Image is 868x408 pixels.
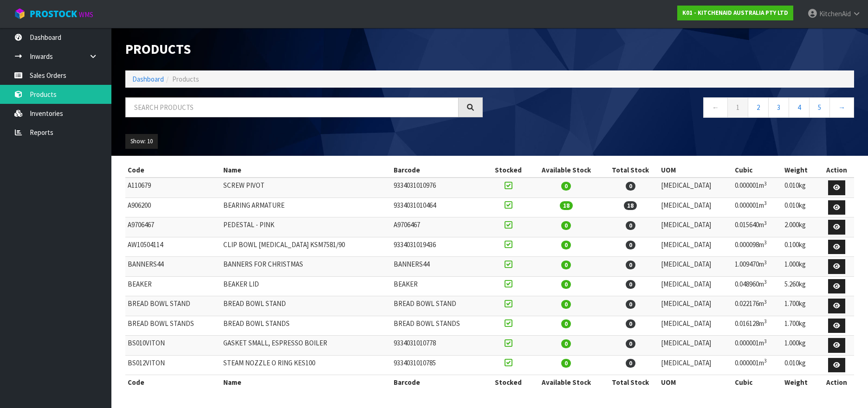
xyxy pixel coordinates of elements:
[125,336,221,356] td: BS010VITON
[659,355,732,375] td: [MEDICAL_DATA]
[221,178,391,198] td: SCREW PIVOT
[732,296,782,316] td: 0.022176m
[561,359,571,368] span: 0
[125,375,221,390] th: Code
[561,280,571,289] span: 0
[487,163,530,178] th: Stocked
[659,296,732,316] td: [MEDICAL_DATA]
[764,279,767,285] sup: 3
[125,316,221,336] td: BREAD BOWL STANDS
[626,319,635,328] span: 0
[732,163,782,178] th: Cubic
[561,261,571,269] span: 0
[782,375,820,390] th: Weight
[748,97,769,117] a: 2
[820,163,854,178] th: Action
[659,237,732,257] td: [MEDICAL_DATA]
[820,375,854,390] th: Action
[782,178,820,198] td: 0.010kg
[391,198,487,217] td: 9334031010464
[782,257,820,277] td: 1.000kg
[221,336,391,356] td: GASKET SMALL, ESPRESSO BOILER
[624,201,637,210] span: 18
[764,180,767,187] sup: 3
[789,97,810,117] a: 4
[659,375,732,390] th: UOM
[125,97,459,117] input: Search products
[221,355,391,375] td: STEAM NOZZLE O RING KES100
[764,318,767,325] sup: 3
[626,182,635,191] span: 0
[221,316,391,336] td: BREAD BOWL STANDS
[221,163,391,178] th: Name
[626,241,635,249] span: 0
[561,300,571,309] span: 0
[764,357,767,364] sup: 3
[732,198,782,217] td: 0.000001m
[560,201,573,210] span: 18
[391,375,487,390] th: Barcode
[768,97,789,117] a: 3
[125,134,158,149] button: Show: 10
[782,336,820,356] td: 1.000kg
[703,97,728,117] a: ←
[561,182,571,191] span: 0
[782,198,820,217] td: 0.010kg
[682,9,788,17] strong: K01 - KITCHENAID AUSTRALIA PTY LTD
[659,276,732,296] td: [MEDICAL_DATA]
[659,336,732,356] td: [MEDICAL_DATA]
[391,217,487,237] td: A9706467
[782,237,820,257] td: 0.100kg
[125,178,221,198] td: A110679
[764,338,767,344] sup: 3
[221,198,391,217] td: BEARING ARMATURE
[79,10,93,19] small: WMS
[561,241,571,249] span: 0
[221,375,391,390] th: Name
[809,97,830,117] a: 5
[602,375,659,390] th: Total Stock
[14,8,26,19] img: cube-alt.png
[782,296,820,316] td: 1.700kg
[782,355,820,375] td: 0.010kg
[764,239,767,246] sup: 3
[391,316,487,336] td: BREAD BOWL STANDS
[732,276,782,296] td: 0.048960m
[626,300,635,309] span: 0
[391,257,487,277] td: BANNERS44
[561,319,571,328] span: 0
[125,257,221,277] td: BANNERS44
[125,296,221,316] td: BREAD BOWL STAND
[561,221,571,230] span: 0
[764,220,767,226] sup: 3
[732,217,782,237] td: 0.015640m
[732,375,782,390] th: Cubic
[659,217,732,237] td: [MEDICAL_DATA]
[391,237,487,257] td: 9334031019436
[732,237,782,257] td: 0.000098m
[732,257,782,277] td: 1.009470m
[782,316,820,336] td: 1.700kg
[782,276,820,296] td: 5.260kg
[391,163,487,178] th: Barcode
[764,259,767,266] sup: 3
[125,276,221,296] td: BEAKER
[530,375,602,390] th: Available Stock
[530,163,602,178] th: Available Stock
[727,97,748,117] a: 1
[732,178,782,198] td: 0.000001m
[497,97,854,120] nav: Page navigation
[30,8,77,20] span: ProStock
[172,75,199,83] span: Products
[626,339,635,348] span: 0
[125,163,221,178] th: Code
[132,75,164,83] a: Dashboard
[125,217,221,237] td: A9706467
[626,261,635,269] span: 0
[221,257,391,277] td: BANNERS FOR CHRISTMAS
[561,339,571,348] span: 0
[125,355,221,375] td: BS012VITON
[659,257,732,277] td: [MEDICAL_DATA]
[626,221,635,230] span: 0
[659,178,732,198] td: [MEDICAL_DATA]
